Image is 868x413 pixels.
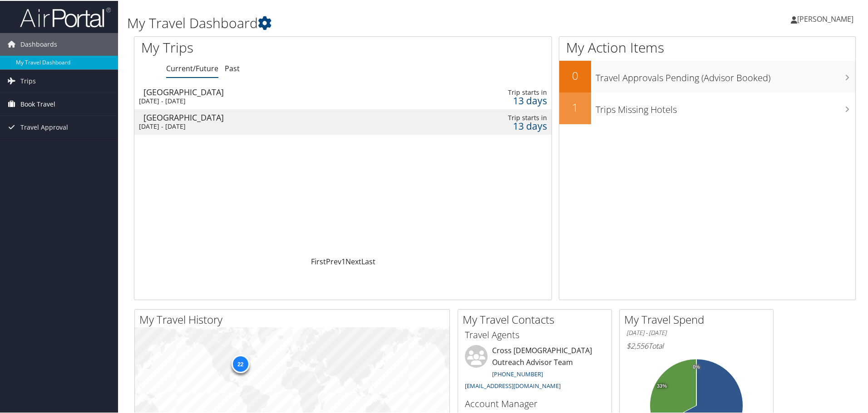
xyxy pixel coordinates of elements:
[225,63,240,73] a: Past
[311,256,326,266] a: First
[465,397,605,409] h3: Account Manager
[341,256,345,266] a: 1
[231,354,249,372] div: 22
[559,99,591,114] h2: 1
[139,311,449,326] h2: My Travel History
[465,328,605,340] h3: Travel Agents
[20,69,36,92] span: Trips
[456,121,547,129] div: 13 days
[20,115,68,138] span: Travel Approval
[797,13,853,23] span: [PERSON_NAME]
[456,96,547,104] div: 13 days
[559,67,591,83] h2: 0
[693,364,700,369] tspan: 0%
[143,87,406,95] div: [GEOGRAPHIC_DATA]
[361,256,375,266] a: Last
[20,92,55,115] span: Book Travel
[345,256,361,266] a: Next
[463,311,612,326] h2: My Travel Contacts
[166,63,218,73] a: Current/Future
[465,381,561,389] a: [EMAIL_ADDRESS][DOMAIN_NAME]
[127,13,617,32] h1: My Travel Dashboard
[492,369,543,377] a: [PHONE_NUMBER]
[596,66,855,83] h3: Travel Approvals Pending (Advisor Booked)
[626,340,766,350] h6: Total
[141,37,371,56] h1: My Trips
[460,344,609,393] li: Cross [DEMOGRAPHIC_DATA] Outreach Advisor Team
[626,340,648,350] span: $2,556
[559,37,855,56] h1: My Action Items
[626,328,766,336] h6: [DATE] - [DATE]
[791,5,863,32] a: [PERSON_NAME]
[20,6,111,27] img: airportal-logo.png
[657,383,667,388] tspan: 33%
[20,32,57,55] span: Dashboards
[139,96,402,104] div: [DATE] - [DATE]
[456,87,547,96] div: Trip starts in
[559,60,855,92] a: 0Travel Approvals Pending (Advisor Booked)
[456,113,547,121] div: Trip starts in
[143,112,406,121] div: [GEOGRAPHIC_DATA]
[326,256,341,266] a: Prev
[139,121,402,130] div: [DATE] - [DATE]
[596,98,855,115] h3: Trips Missing Hotels
[559,92,855,123] a: 1Trips Missing Hotels
[624,311,773,326] h2: My Travel Spend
